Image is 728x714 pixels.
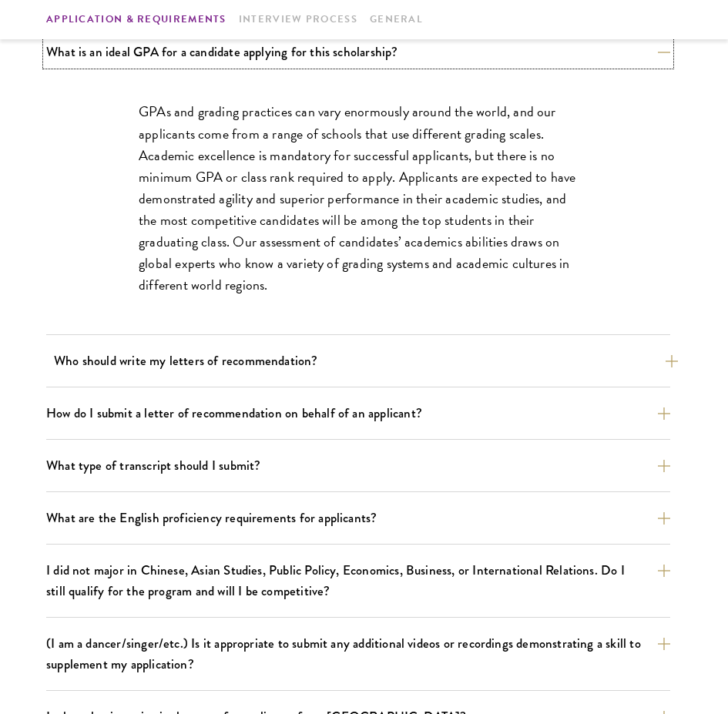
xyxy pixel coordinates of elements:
a: Interview Process [239,12,357,28]
a: Application & Requirements [46,12,226,28]
button: What are the English proficiency requirements for applicants? [46,504,670,531]
button: (I am a dancer/singer/etc.) Is it appropriate to submit any additional videos or recordings demon... [46,630,670,678]
button: What is an ideal GPA for a candidate applying for this scholarship? [46,39,670,65]
button: Who should write my letters of recommendation? [54,347,678,374]
button: How do I submit a letter of recommendation on behalf of an applicant? [46,400,670,427]
button: I did not major in Chinese, Asian Studies, Public Policy, Economics, Business, or International R... [46,557,670,605]
p: GPAs and grading practices can vary enormously around the world, and our applicants come from a r... [139,101,578,296]
a: General [370,12,423,28]
button: What type of transcript should I submit? [46,452,670,479]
